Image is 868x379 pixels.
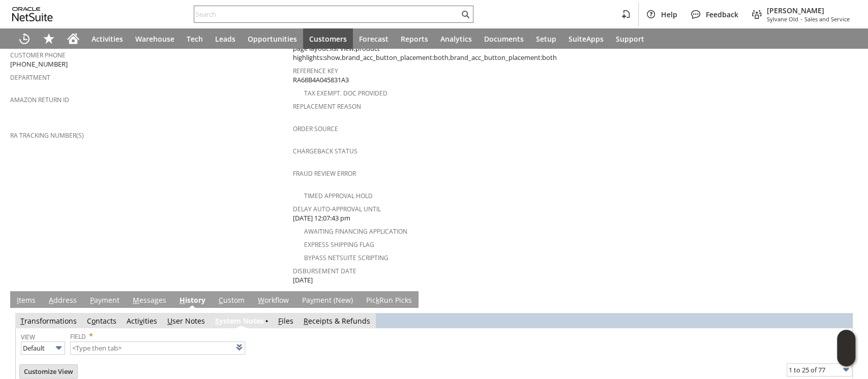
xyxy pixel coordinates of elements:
span: Sylvane Old [767,15,798,23]
span: P [90,295,94,305]
span: [DATE] [293,275,313,285]
a: Timed Approval Hold [304,192,373,200]
svg: Search [459,8,471,20]
svg: Shortcuts [43,33,55,45]
img: More Options [840,364,852,375]
span: Support [616,34,644,44]
span: C [219,295,223,305]
a: Analytics [434,28,478,49]
a: Disbursement Date [293,267,356,275]
a: SuiteApps [562,28,610,49]
span: v [139,316,143,326]
a: Activities [85,28,129,49]
a: View [21,333,35,341]
input: Customize View [20,365,77,378]
a: Forecast [353,28,395,49]
span: H [179,295,185,305]
a: Tech [181,28,209,49]
span: Leads [215,34,235,44]
svg: logo [12,7,53,21]
a: Awaiting Financing Application [304,227,407,236]
div: Shortcuts [37,28,61,49]
span: U [167,316,172,326]
span: W [258,295,264,305]
a: Order Source [293,124,338,133]
span: Forecast [359,34,388,44]
span: page layout:list view,product highlights:show,brand_acc_button_placement:both,brand_acc_button_pl... [293,44,571,62]
span: Feedback [706,10,738,19]
span: F [278,316,282,326]
span: I [17,295,19,305]
input: Search [194,8,459,20]
span: [PHONE_NUMBER] [10,59,68,69]
a: Replacement reason [293,102,361,111]
a: Customer Phone [10,51,66,59]
svg: Recent Records [18,33,31,45]
a: System Notes [215,316,264,326]
a: PickRun Picks [364,295,414,306]
a: Activities [127,316,157,326]
input: Default [21,341,65,355]
span: Documents [484,34,524,44]
a: Items [14,295,38,306]
span: A [49,295,53,305]
span: [PERSON_NAME] [767,6,850,15]
a: Department [10,73,50,82]
a: Home [61,28,85,49]
span: R [304,316,308,326]
span: y [310,295,314,305]
span: Warehouse [135,34,174,44]
a: Bypass NetSuite Scripting [304,254,388,262]
a: Field [70,332,86,341]
span: M [133,295,139,305]
a: Transformations [20,316,77,326]
img: More Options [53,342,65,354]
span: T [20,316,24,326]
a: Amazon Return ID [10,96,69,104]
span: Analytics [440,34,472,44]
iframe: Click here to launch Oracle Guided Learning Help Panel [837,330,855,366]
a: Reports [395,28,434,49]
a: Setup [530,28,562,49]
span: Setup [536,34,556,44]
span: RA68B4A045831A3 [293,75,349,85]
a: Leads [209,28,242,49]
a: Express Shipping Flag [304,240,374,249]
span: SuiteApps [568,34,604,44]
a: Unrolled view on [840,293,852,305]
span: Customers [309,34,347,44]
a: Custom [216,295,247,306]
a: Contacts [87,316,116,326]
span: Sales and Service [804,15,850,23]
a: Fraud Review Error [293,169,356,178]
span: S [215,316,219,326]
a: Workflow [255,295,291,306]
a: Messages [130,295,169,306]
a: Warehouse [129,28,181,49]
a: Documents [478,28,530,49]
span: k [376,295,379,305]
a: Support [610,28,650,49]
a: Tax Exempt. Doc Provided [304,89,387,98]
a: Payment (New) [300,295,355,306]
span: Activities [92,34,123,44]
a: Receipts & Refunds [304,316,370,326]
span: Tech [187,34,203,44]
a: RA Tracking Number(s) [10,131,84,140]
svg: Home [67,33,79,45]
span: Help [661,10,677,19]
span: o [92,316,96,326]
span: - [800,15,802,23]
a: Reference Key [293,67,338,75]
a: Payment [87,295,122,306]
a: Recent Records [12,28,37,49]
a: Customers [303,28,353,49]
a: Delay Auto-Approval Until [293,205,381,213]
input: 1 to 25 of 77 [787,363,852,376]
a: Address [46,295,79,306]
input: <Type then tab> [70,341,245,355]
span: [DATE] 12:07:43 pm [293,213,350,223]
a: User Notes [167,316,205,326]
span: Opportunities [248,34,297,44]
span: Reports [401,34,428,44]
